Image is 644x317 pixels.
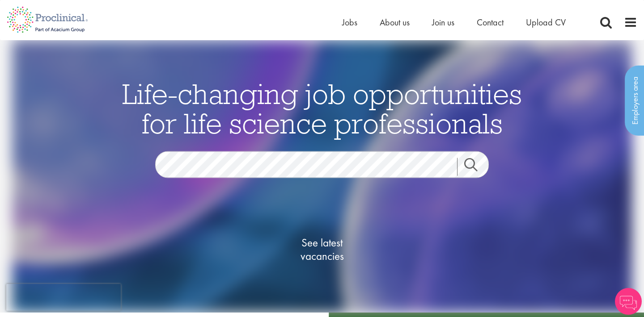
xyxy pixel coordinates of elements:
[380,17,410,28] a: About us
[457,158,496,175] a: Job search submit button
[12,40,632,313] img: candidate home
[342,17,357,28] a: Jobs
[6,284,121,311] iframe: reCAPTCHA
[277,236,367,263] span: See latest vacancies
[526,17,566,28] a: Upload CV
[615,288,642,315] img: Chatbot
[432,17,454,28] a: Join us
[122,75,522,141] span: Life-changing job opportunities for life science professionals
[277,200,367,298] a: See latestvacancies
[477,17,504,28] a: Contact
